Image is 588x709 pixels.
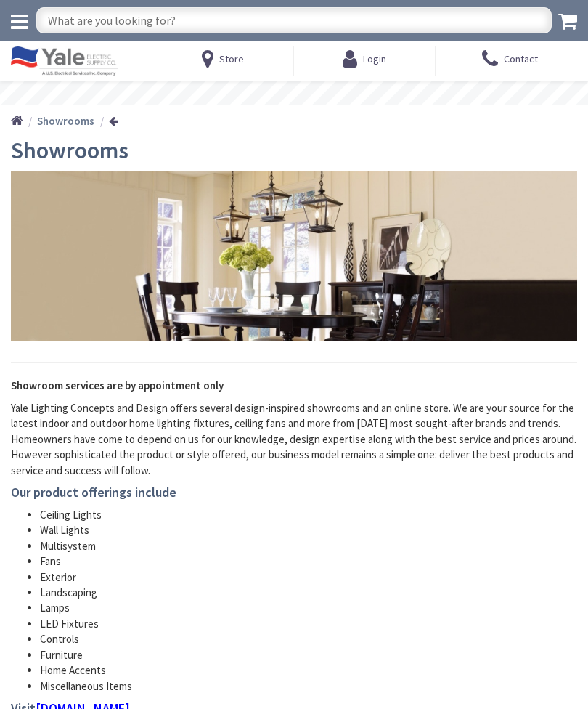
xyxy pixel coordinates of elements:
[40,522,577,538] li: Wall Lights
[40,616,577,631] li: LED Fixtures
[40,570,577,585] li: Exterior
[40,507,577,522] li: Ceiling Lights
[40,631,577,647] li: Controls
[11,46,118,76] img: Yale Electric Supply Co.
[11,46,144,76] a: Yale Electric Supply Co.
[363,52,386,65] span: Login
[482,46,538,72] a: Contact
[37,114,94,128] strong: Showrooms
[202,46,244,72] a: Store
[40,585,577,600] li: Landscaping
[40,538,577,554] li: Multisystem
[11,400,577,478] p: Yale Lighting Concepts and Design offers several design-inspired showrooms and an online store. W...
[11,485,577,500] h4: Our product offerings include
[504,46,538,72] span: Contact
[11,138,577,163] h1: Showrooms
[11,171,577,340] img: light_table1.jpg
[40,647,577,663] li: Furniture
[343,46,386,72] a: Login
[40,678,577,694] li: Miscellaneous Items
[11,378,224,392] strong: Showroom services are by appointment only
[219,52,244,65] span: Store
[40,554,577,569] li: Fans
[40,600,577,615] li: Lamps
[40,663,577,678] li: Home Accents
[36,7,552,33] input: What are you looking for?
